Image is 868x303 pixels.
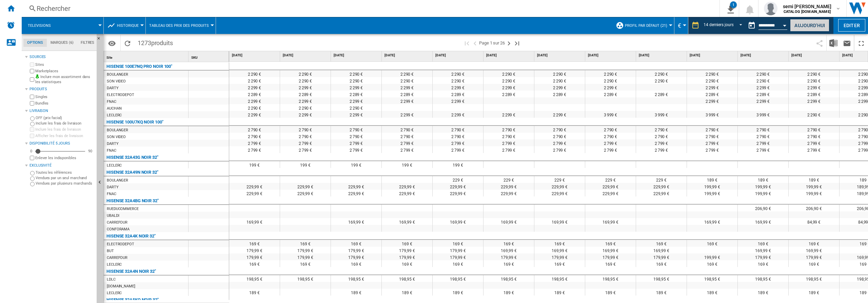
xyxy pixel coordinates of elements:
div: 2 290 € [585,77,636,84]
button: >Page précédente [471,35,479,51]
div: 2 790 € [738,126,788,133]
div: SKU Sort None [190,51,229,62]
div: 189 € [738,176,788,183]
div: 229,99 € [534,190,585,196]
div: 2 799 € [585,146,636,153]
button: Envoyer ce rapport par email [840,35,854,51]
input: Vendues par plusieurs marchands [30,182,35,186]
div: 2 289 € [229,91,280,97]
div: 2 290 € [687,70,737,77]
b: CATALOG [DOMAIN_NAME] [784,10,831,14]
label: OFF (prix facial) [36,115,94,120]
div: 199 € [382,161,432,168]
div: 2 290 € [484,70,534,77]
md-menu: Currency [674,17,688,34]
div: 2 790 € [636,126,687,133]
div: 2 289 € [738,91,788,97]
div: 2 799 € [636,139,687,146]
div: 2 799 € [280,139,331,146]
span: [DATE] [384,53,431,58]
div: Profil par défaut (21) [616,17,671,34]
div: Produits [29,87,94,92]
label: Vendues par plusieurs marchands [36,181,94,186]
div: BOULANGER [107,127,128,134]
input: Vendues par un seul marchand [30,176,35,181]
div: 2 790 € [738,133,788,139]
span: Televisions [28,23,51,28]
div: ELECTRODEPOT [107,92,134,98]
div: 2 790 € [534,126,585,133]
div: 2 289 € [433,91,483,97]
div: 2 299 € [789,84,839,91]
span: € [678,22,681,29]
span: [DATE] [639,53,685,58]
div: 2 289 € [331,91,381,97]
div: 229 € [484,176,534,183]
div: 229,99 € [280,190,331,196]
input: Inclure les frais de livraison [30,122,35,126]
span: Page 1 sur 26 [479,35,505,51]
input: Toutes les références [30,171,35,175]
div: 2 799 € [484,146,534,153]
span: Profil par défaut (21) [625,23,667,28]
div: 2 290 € [534,70,585,77]
div: 2 299 € [229,97,280,104]
input: Singles [30,95,34,99]
button: Tableau des prix des produits [149,17,212,34]
div: 2 790 € [484,126,534,133]
div: 229,99 € [636,183,687,190]
div: 2 290 € [382,77,432,84]
div: 2 299 € [687,84,737,91]
label: Vendues par un seul marchand [36,175,94,181]
div: [DATE] [587,51,636,60]
span: [DATE] [690,53,736,58]
div: 199,99 € [789,190,839,196]
input: Inclure mon assortiment dans les statistiques [30,75,34,84]
div: 229,99 € [484,183,534,190]
div: 2 799 € [789,146,839,153]
button: Options [105,37,119,49]
div: 2 290 € [331,104,381,111]
button: Profil par défaut (21) [625,17,671,34]
label: Inclure les frais de livraison [35,127,94,132]
div: 2 790 € [280,126,331,133]
div: [DATE] [536,51,585,60]
div: 2 790 € [280,133,331,139]
div: [DATE] [790,51,839,60]
div: 14 derniers jours [704,22,733,27]
span: [DATE] [588,53,634,58]
div: 2 790 € [687,126,737,133]
div: 229,99 € [534,183,585,190]
div: 189 € [687,176,737,183]
div: 199,99 € [789,183,839,190]
div: Sort None [105,51,188,62]
div: 229,99 € [331,190,381,196]
div: 2 290 € [280,104,331,111]
label: Bundles [35,101,94,106]
div: 3 999 € [636,111,687,118]
div: HISENSE 32A43G NOIR 32" [106,153,158,162]
div: 2 299 € [382,111,432,118]
button: Televisions [28,17,58,34]
div: Historique [107,17,142,34]
div: DARTY [107,184,119,191]
div: 2 799 € [738,139,788,146]
div: 229,99 € [585,183,636,190]
div: 2 799 € [687,139,737,146]
span: semi [PERSON_NAME] [783,3,832,10]
button: md-calendar [745,19,758,32]
div: 229,99 € [484,190,534,196]
div: 2 299 € [433,111,483,118]
button: Aujourd'hui [790,19,829,32]
div: 2 299 € [738,97,788,104]
div: 229,99 € [280,183,331,190]
div: 229 € [433,176,483,183]
div: 199,99 € [738,190,788,196]
div: 2 790 € [229,133,280,139]
div: 2 290 € [433,77,483,84]
div: 2 790 € [484,133,534,139]
img: profile.jpg [764,2,777,15]
label: Singles [35,94,94,99]
div: LECLERC [107,112,122,119]
div: 2 799 € [789,139,839,146]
